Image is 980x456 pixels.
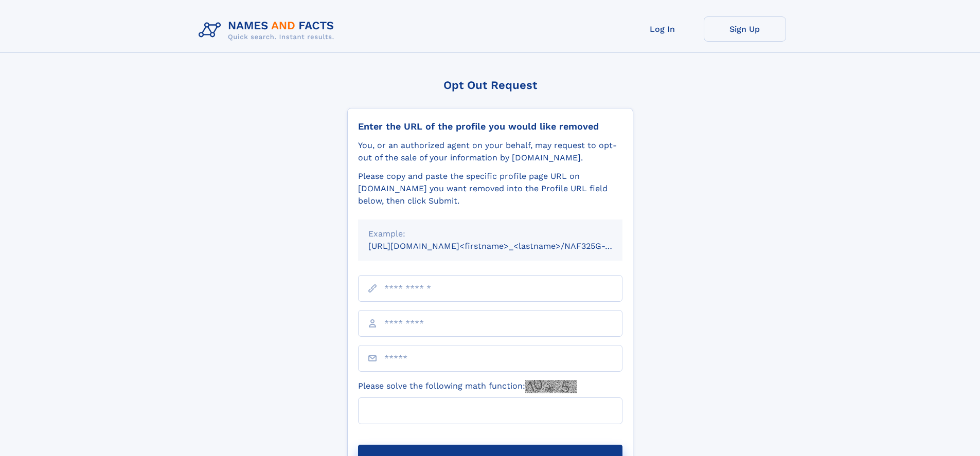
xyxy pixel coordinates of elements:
[368,241,642,251] small: [URL][DOMAIN_NAME]<firstname>_<lastname>/NAF325G-xxxxxxxx
[368,228,612,240] div: Example:
[347,79,633,92] div: Opt Out Request
[358,380,577,393] label: Please solve the following math function:
[358,121,622,132] div: Enter the URL of the profile you would like removed
[358,139,622,164] div: You, or an authorized agent on your behalf, may request to opt-out of the sale of your informatio...
[358,170,622,207] div: Please copy and paste the specific profile page URL on [DOMAIN_NAME] you want removed into the Pr...
[621,16,704,42] a: Log In
[194,16,343,44] img: Logo Names and Facts
[704,16,786,42] a: Sign Up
